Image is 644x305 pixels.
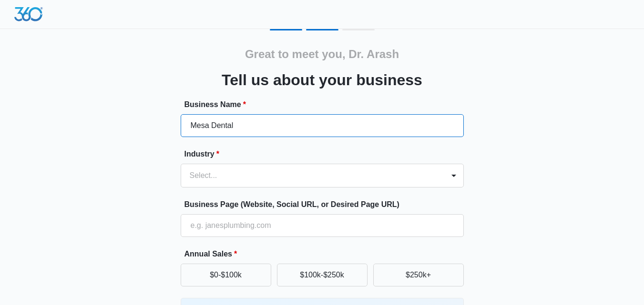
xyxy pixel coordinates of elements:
button: $250k+ [373,264,464,286]
button: $100k-$250k [277,264,368,286]
h3: Tell us about your business [222,69,422,91]
label: Business Page (Website, Social URL, or Desired Page URL) [184,199,468,210]
button: $0-$100k [181,264,271,286]
label: Industry [184,148,468,160]
h2: Great to meet you, Dr. Arash [245,46,399,63]
input: e.g. janesplumbing.com [181,214,464,237]
input: e.g. Jane's Plumbing [181,114,464,137]
label: Business Name [184,99,468,110]
label: Annual Sales [184,248,468,260]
